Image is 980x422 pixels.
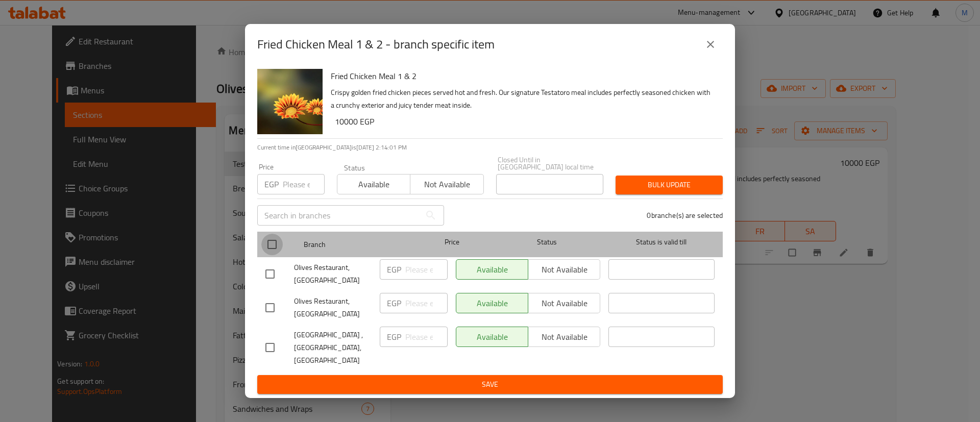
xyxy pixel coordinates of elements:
span: Not available [414,177,479,192]
p: EGP [387,297,401,309]
input: Please enter price [283,174,325,194]
span: Save [265,378,715,391]
h6: 10000 EGP [335,114,715,129]
span: Branch [304,238,410,251]
input: Search in branches [257,205,421,226]
button: Bulk update [616,176,723,194]
input: Please enter price [405,259,448,280]
p: EGP [264,178,279,190]
p: Crispy golden fried chicken pieces served hot and fresh. Our signature Testatoro meal includes pe... [331,86,715,112]
span: Olives Restaurant, [GEOGRAPHIC_DATA] [294,261,372,287]
button: close [698,32,723,57]
span: Status is valid till [608,236,715,249]
button: Save [257,375,723,394]
p: EGP [387,331,401,343]
p: Current time in [GEOGRAPHIC_DATA] is [DATE] 2:14:01 PM [257,143,723,152]
p: 0 branche(s) are selected [647,210,723,220]
p: EGP [387,263,401,276]
h6: Fried Chicken Meal 1 & 2 [331,69,715,83]
span: [GEOGRAPHIC_DATA] , [GEOGRAPHIC_DATA], [GEOGRAPHIC_DATA] [294,329,372,367]
input: Please enter price [405,293,448,313]
span: Price [418,236,486,249]
img: Fried Chicken Meal 1 & 2 [257,69,323,134]
input: Please enter price [405,327,448,347]
span: Olives Restaurant, [GEOGRAPHIC_DATA] [294,295,372,320]
button: Available [337,174,410,194]
span: Status [494,236,600,249]
h2: Fried Chicken Meal 1 & 2 - branch specific item [257,36,495,53]
span: Available [341,177,406,192]
span: Bulk update [624,179,715,191]
button: Not available [410,174,483,194]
